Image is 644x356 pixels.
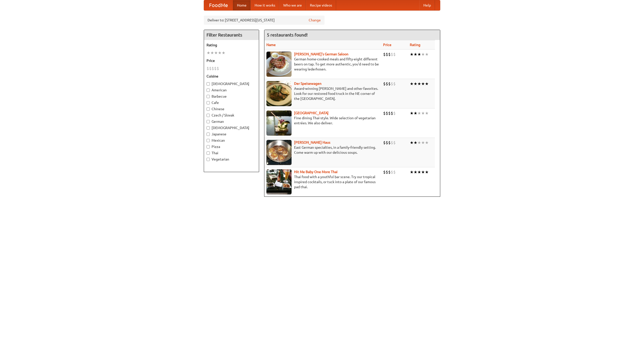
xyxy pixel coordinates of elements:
li: ★ [425,140,429,145]
li: $ [388,52,391,57]
li: $ [393,140,396,145]
p: Fine dining Thai-style. Wide selection of vegetarian entrées. We also deliver. [266,115,379,126]
input: Barbecue [207,95,210,98]
a: Recipe videos [306,0,336,10]
p: Award-winning [PERSON_NAME] and other favorites. Look for our restored food truck in the NE corne... [266,86,379,101]
li: $ [207,66,209,71]
div: Deliver to: [STREET_ADDRESS][US_STATE] [204,16,325,25]
input: Thai [207,151,210,155]
label: Thai [207,150,256,155]
ng-pluralize: 5 restaurants found! [267,32,308,37]
li: ★ [417,110,421,116]
li: $ [391,81,393,87]
li: ★ [421,140,425,145]
input: Japanese [207,133,210,136]
h4: Filter Restaurants [204,30,259,40]
label: [DEMOGRAPHIC_DATA] [207,125,256,130]
li: ★ [214,50,218,56]
li: ★ [410,140,414,145]
img: esthers.jpg [266,52,292,77]
label: Chinese [207,106,256,111]
a: How it works [251,0,279,10]
li: $ [391,110,393,116]
li: ★ [425,52,429,57]
li: ★ [414,140,417,145]
li: $ [391,52,393,57]
a: [PERSON_NAME] Haus [294,140,330,144]
input: Cafe [207,101,210,104]
img: kohlhaus.jpg [266,140,292,165]
li: ★ [425,169,429,175]
li: $ [388,81,391,87]
li: $ [393,110,396,116]
li: $ [393,81,396,87]
b: Hit Me Baby One More Thai [294,170,338,174]
a: Help [419,0,435,10]
li: ★ [414,169,417,175]
input: American [207,89,210,92]
li: $ [386,110,388,116]
li: ★ [425,110,429,116]
label: Pizza [207,144,256,149]
input: German [207,120,210,123]
a: Rating [410,43,420,47]
p: German home-cooked meals and fifty-eight different beers on tap. To get more authentic, you'd nee... [266,57,379,72]
li: ★ [421,52,425,57]
img: speisewagen.jpg [266,81,292,106]
label: Czech / Slovak [207,113,256,118]
li: $ [386,52,388,57]
li: ★ [417,52,421,57]
li: ★ [222,50,225,56]
label: [DEMOGRAPHIC_DATA] [207,81,256,86]
li: ★ [410,81,414,87]
li: $ [388,110,391,116]
img: satay.jpg [266,110,292,136]
label: Vegetarian [207,157,256,162]
input: Vegetarian [207,158,210,161]
li: ★ [207,50,210,56]
a: [PERSON_NAME]'s German Saloon [294,52,348,56]
p: East German specialties, in a family-friendly setting. Come warm up with our delicious soups. [266,145,379,155]
label: American [207,88,256,93]
label: Cafe [207,100,256,105]
label: Mexican [207,138,256,143]
li: ★ [414,110,417,116]
li: $ [386,169,388,175]
li: ★ [417,81,421,87]
a: Price [383,43,391,47]
li: $ [217,66,219,71]
a: Who we are [279,0,306,10]
input: Czech / Slovak [207,114,210,117]
input: [DEMOGRAPHIC_DATA] [207,82,210,86]
li: ★ [414,52,417,57]
li: $ [391,140,393,145]
li: ★ [218,50,222,56]
label: German [207,119,256,124]
li: ★ [414,81,417,87]
input: Mexican [207,139,210,142]
a: Name [266,43,276,47]
li: ★ [410,169,414,175]
input: Pizza [207,145,210,148]
a: FoodMe [204,0,233,10]
li: $ [391,169,393,175]
li: ★ [421,81,425,87]
li: $ [393,52,396,57]
li: $ [209,66,212,71]
h5: Price [207,58,256,63]
li: ★ [417,169,421,175]
li: $ [386,140,388,145]
li: $ [388,140,391,145]
h5: Rating [207,43,256,48]
a: Home [233,0,251,10]
li: ★ [410,52,414,57]
a: Der Speisewagen [294,82,321,86]
li: ★ [421,110,425,116]
a: [GEOGRAPHIC_DATA] [294,111,329,115]
p: Thai food with a youthful bar scene. Try our tropical inspired cocktails, or tuck into a plate of... [266,174,379,189]
li: $ [383,81,386,87]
